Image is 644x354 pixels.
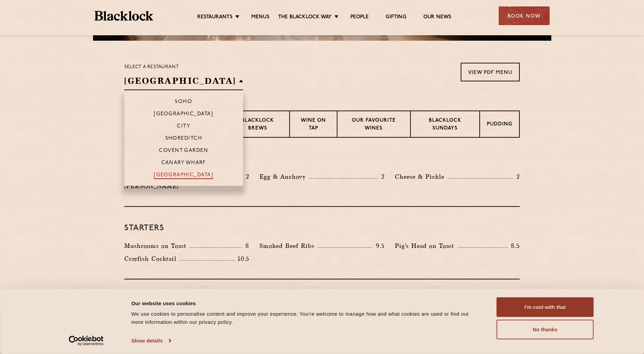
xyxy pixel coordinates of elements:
p: Mushrooms on Toast [124,241,190,251]
a: Our News [423,14,452,21]
p: Cheese & Pickle [395,172,448,181]
a: View PDF Menu [461,63,520,81]
p: Egg & Anchovy [259,172,309,181]
p: Wine on Tap [297,117,330,133]
p: Covent Garden [159,148,208,155]
p: [GEOGRAPHIC_DATA] [154,111,213,118]
p: Pudding [487,121,512,129]
img: BL_Textured_Logo-footer-cropped.svg [95,11,153,21]
p: City [177,123,190,130]
h2: [GEOGRAPHIC_DATA] [124,75,243,90]
div: Our website uses cookies [131,299,481,307]
div: Book Now [499,6,550,25]
p: Canary Wharf [161,160,206,167]
p: Our favourite wines [344,117,403,133]
p: Shoreditch [165,136,202,142]
p: 10.5 [234,254,249,263]
p: Blacklock Sundays [418,117,473,133]
p: 2 [513,172,520,181]
p: 8 [242,241,249,250]
p: [GEOGRAPHIC_DATA] [154,172,213,179]
p: Select a restaurant [124,63,243,72]
a: Gifting [386,14,406,21]
p: Crayfish Cocktail [124,254,180,263]
p: Blacklock Brews [233,117,282,133]
h3: Starters [124,224,520,233]
p: Smoked Beef Ribs [259,241,318,251]
p: 2 [378,172,385,181]
a: The Blacklock Way [278,14,332,21]
a: Usercentrics Cookiebot - opens in a new window [56,336,116,346]
p: 9.5 [372,241,385,250]
p: Pig's Head on Toast [395,241,458,251]
p: 2 [242,172,249,181]
a: People [350,14,369,21]
button: I'm cool with that [497,297,594,317]
a: Menus [251,14,270,21]
button: No thanks [497,320,594,339]
p: 8.5 [508,241,520,250]
a: Restaurants [197,14,233,21]
h3: Pre Chop Bites [124,155,520,163]
p: Soho [175,99,192,106]
div: We use cookies to personalise content and improve your experience. You're welcome to manage how a... [131,310,481,326]
a: Show details [131,336,171,346]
